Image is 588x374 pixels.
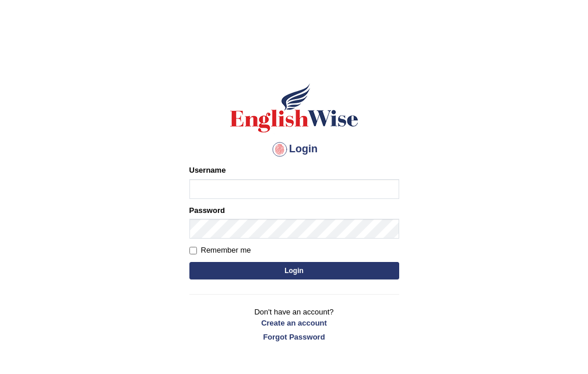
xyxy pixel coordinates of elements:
[189,306,399,342] p: Don't have an account?
[189,262,399,279] button: Login
[189,244,251,256] label: Remember me
[189,317,399,328] a: Create an account
[189,165,226,176] label: Username
[228,82,361,134] img: Logo of English Wise sign in for intelligent practice with AI
[189,205,225,216] label: Password
[189,247,197,254] input: Remember me
[189,140,399,159] h4: Login
[189,331,399,342] a: Forgot Password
